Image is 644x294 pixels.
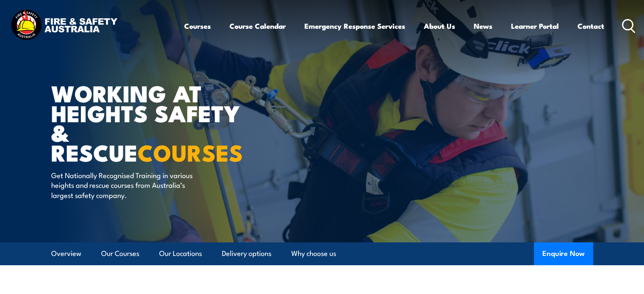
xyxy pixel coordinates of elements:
a: Contact [578,15,604,37]
p: Get Nationally Recognised Training in various heights and rescue courses from Australia’s largest... [51,170,206,200]
a: Learner Portal [511,15,559,37]
a: Our Locations [159,242,202,265]
a: Our Courses [101,242,139,265]
a: News [474,15,492,37]
a: Overview [51,242,81,265]
a: About Us [424,15,455,37]
a: Emergency Response Services [304,15,405,37]
a: Delivery options [222,242,271,265]
a: Course Calendar [229,15,286,37]
a: Why choose us [291,242,336,265]
h1: WORKING AT HEIGHTS SAFETY & RESCUE [51,83,260,162]
strong: COURSES [138,134,243,169]
button: Enquire Now [534,242,593,265]
a: Courses [184,15,211,37]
